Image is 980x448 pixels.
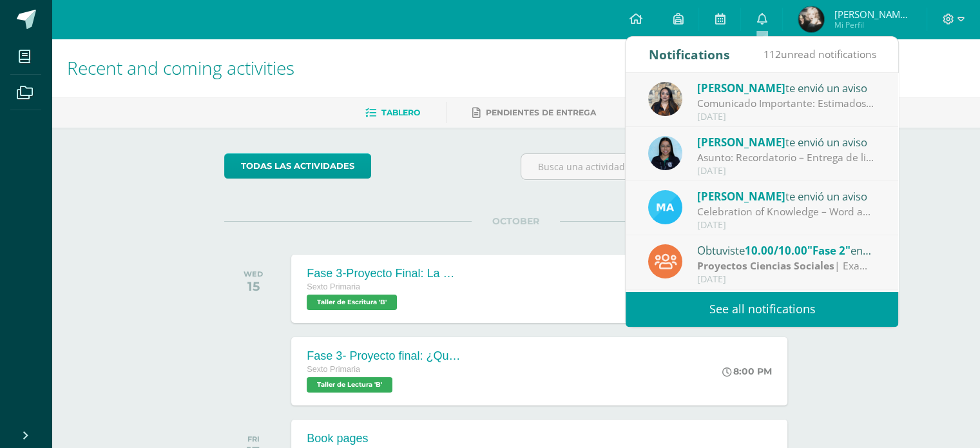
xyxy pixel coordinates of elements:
[648,136,682,170] img: 1c2e75a0a924ffa84caa3ccf4b89f7cc.png
[697,258,834,273] strong: Proyectos Ciencias Sociales
[697,204,876,219] div: Celebration of Knowledge – Word and Sentence Study: Dear Families and Students, We’re excited to ...
[244,269,263,278] div: WED
[697,135,785,150] span: [PERSON_NAME]
[697,258,876,273] div: | Examen
[697,166,876,177] div: [DATE]
[307,282,360,291] span: Sexto Primaria
[697,189,785,204] span: [PERSON_NAME]
[648,190,682,224] img: 51297686cd001f20f1b4136f7b1f914a.png
[798,6,824,32] img: 41b08ba97407b2fad8788bdc793d25f1.png
[472,102,596,123] a: Pendientes de entrega
[307,295,397,310] span: Taller de Escritura 'B'
[697,220,876,231] div: [DATE]
[307,432,380,445] div: Book pages
[697,150,876,165] div: Asunto: Recordatorio – Entrega de libro de alquiler Matemática CONAMAT: Estimados padres de famil...
[472,215,560,227] span: OCTOBER
[722,365,772,377] div: 8:00 PM
[224,153,371,179] a: todas las Actividades
[697,188,876,204] div: te envió un aviso
[307,349,461,363] div: Fase 3- Proyecto final: ¿Qué historias necesitamos contar para que el mundo nunca olvide?
[244,278,263,294] div: 15
[697,112,876,122] div: [DATE]
[247,434,260,443] div: FRI
[834,19,911,30] span: Mi Perfil
[365,102,420,123] a: Tablero
[697,81,785,95] span: [PERSON_NAME]
[697,242,876,258] div: Obtuviste en
[67,55,294,80] span: Recent and coming activities
[626,291,898,327] a: See all notifications
[763,47,876,61] span: unread notifications
[807,243,850,258] span: "Fase 2"
[697,274,876,285] div: [DATE]
[307,377,392,393] span: Taller de Lectura 'B'
[697,133,876,150] div: te envió un aviso
[307,365,360,374] span: Sexto Primaria
[381,108,420,117] span: Tablero
[697,96,876,111] div: Comunicado Importante: Estimados padres de familia: Un gusto saludarles. Envío información import...
[834,8,911,21] span: [PERSON_NAME] [PERSON_NAME]
[648,37,729,72] div: Notifications
[763,47,780,61] span: 112
[307,267,461,280] div: Fase 3-Proyecto Final: La memoria tiene voz
[745,243,807,258] span: 10.00/10.00
[648,82,682,116] img: b28abd5fc8ba3844de867acb3a65f220.png
[697,79,876,96] div: te envió un aviso
[521,154,807,179] input: Busca una actividad próxima aquí...
[486,108,596,117] span: Pendientes de entrega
